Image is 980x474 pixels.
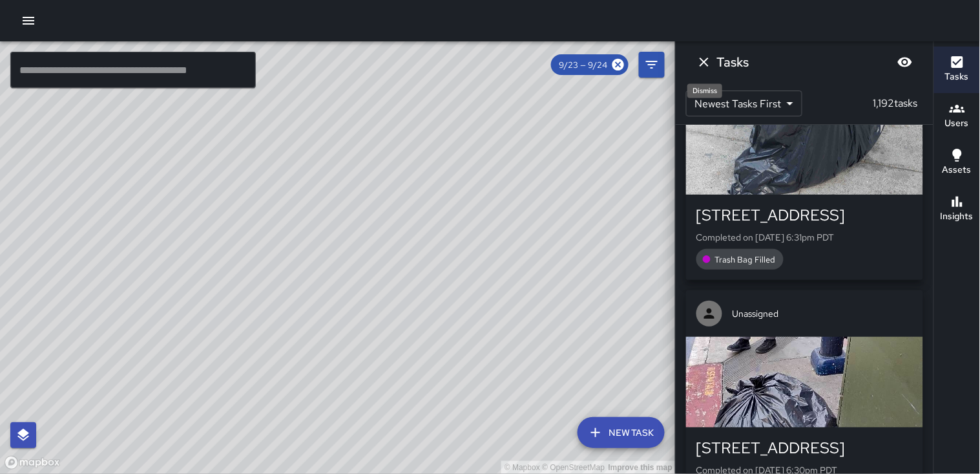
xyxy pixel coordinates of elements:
button: Assets [934,140,980,186]
h6: Tasks [717,52,749,72]
div: Dismiss [687,84,722,98]
button: Users [934,93,980,140]
button: Filters [639,52,665,78]
div: [STREET_ADDRESS] [696,205,913,226]
h6: Assets [943,163,972,177]
h6: Insights [941,210,974,224]
button: BO[PERSON_NAME] Overall[STREET_ADDRESS]Completed on [DATE] 6:31pm PDTTrash Bag Filled [686,58,923,280]
button: Blur [892,49,918,75]
p: 1,192 tasks [868,96,923,111]
p: Completed on [DATE] 6:31pm PDT [696,231,913,244]
button: Dismiss [691,49,717,75]
div: 9/23 — 9/24 [551,54,629,75]
span: 9/23 — 9/24 [551,59,615,70]
div: Newest Tasks First [686,91,802,116]
div: [STREET_ADDRESS] [696,438,913,458]
button: New Task [578,417,665,448]
button: Tasks [934,47,980,93]
span: Unassigned [733,307,913,320]
h6: Tasks [945,70,969,84]
span: Trash Bag Filled [707,254,784,265]
button: Insights [934,186,980,233]
h6: Users [945,116,969,131]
